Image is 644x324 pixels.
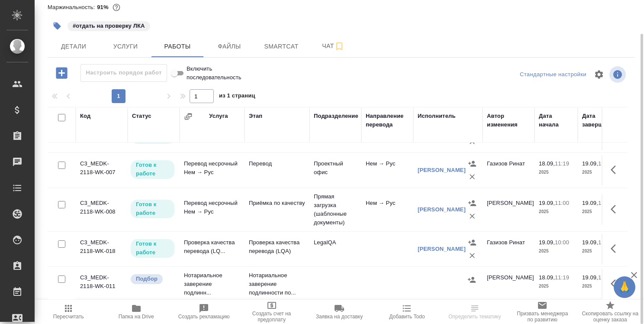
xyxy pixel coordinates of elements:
span: 🙏 [617,278,632,296]
td: Газизов Ринат [483,234,535,264]
div: split button [518,68,589,81]
button: Определить тематику [441,300,509,324]
button: Добавить Todo [373,300,441,324]
td: C3_MEDK-2118-WK-007 [76,155,128,185]
span: Папка на Drive [119,314,154,320]
span: Создать рекламацию [178,314,230,320]
td: C3_MEDK-2118-WK-018 [76,234,128,264]
span: Файлы [209,41,250,52]
td: LegalQA [309,234,361,264]
button: Назначить [466,157,479,170]
p: 12:00 [598,200,612,206]
p: 2025 [582,282,617,291]
p: 2025 [539,282,573,291]
p: 11:00 [598,239,612,246]
div: Исполнитель [418,112,456,120]
div: Дата завершения [582,112,617,129]
span: из 1 страниц [219,91,255,103]
div: Статус [132,112,151,120]
p: 19.09, [582,239,598,246]
p: Готов к работе [136,200,169,217]
p: 2025 [539,247,573,256]
div: Этап [249,112,262,120]
p: 18.09, [539,160,555,167]
a: [PERSON_NAME] [418,206,466,213]
span: Пересчитать [53,314,84,320]
p: 19.09, [539,200,555,206]
td: Нем → Рус [361,194,413,225]
span: Добавить Todo [389,314,425,320]
button: Папка на Drive [102,300,170,324]
p: Подбор [136,275,158,283]
p: Приёмка по качеству [249,199,305,207]
span: Детали [53,41,94,52]
div: Исполнитель может приступить к работе [130,238,175,259]
td: C3_MEDK-2118-WK-008 [76,194,128,225]
p: Нотариальное заверение подлинности по... [249,271,305,297]
button: Здесь прячутся важные кнопки [605,273,626,294]
p: Проверка качества перевода (LQA) [249,238,305,256]
p: 2025 [539,207,573,216]
td: Проектный офис [309,155,361,185]
button: Сгруппировать [184,112,193,121]
td: C3_MEDK-2118-WK-011 [76,269,128,299]
div: Услуга [209,112,228,120]
button: Добавить работу [50,64,74,82]
span: Определить тематику [448,314,501,320]
button: Назначить [465,273,478,286]
div: Автор изменения [487,112,530,129]
button: 319.09 RUB; [111,2,122,13]
button: Пересчитать [35,300,102,324]
div: Подразделение [314,112,358,120]
p: 19.09, [582,160,598,167]
button: Добавить тэг [48,16,67,36]
a: [PERSON_NAME] [418,246,466,252]
td: Нотариальное заверение подлинн... [180,267,245,301]
p: 2025 [582,247,617,256]
td: Прямая загрузка (шаблонные документы) [309,188,361,231]
button: Удалить [466,249,479,262]
td: Перевод несрочный Нем → Рус [180,155,245,185]
span: Настроить таблицу [589,64,609,85]
td: Перевод несрочный Нем → Рус [180,194,245,225]
button: Назначить [466,197,479,210]
td: Газизов Ринат [483,155,535,185]
p: 10:00 [598,160,612,167]
p: Перевод [249,159,305,168]
button: Назначить [466,236,479,249]
span: Smartcat [261,41,302,52]
p: 11:19 [555,274,569,281]
span: отдать на проверку ЛКА [67,22,151,29]
span: Посмотреть информацию [609,66,628,83]
p: 19.09, [582,200,598,206]
div: Дата начала [539,112,573,129]
p: 18.09, [539,274,555,281]
span: Призвать менеджера по развитию [514,311,571,323]
p: 10:00 [555,239,569,246]
p: 2025 [582,207,617,216]
span: Работы [157,41,198,52]
div: Код [80,112,90,120]
p: 11:19 [555,160,569,167]
p: Готов к работе [136,240,169,257]
div: Исполнитель может приступить к работе [130,159,175,180]
span: Заявка на доставку [316,314,363,320]
button: Создать счет на предоплату [238,300,305,324]
button: Удалить [466,170,479,183]
a: [PERSON_NAME] [418,167,466,173]
div: Направление перевода [366,112,409,129]
div: Можно подбирать исполнителей [130,273,175,285]
span: Включить последовательность [187,65,241,82]
span: Услуги [105,41,146,52]
div: Исполнитель может приступить к работе [130,199,175,219]
p: #отдать на проверку ЛКА [73,22,145,30]
button: Удалить [466,210,479,223]
span: Скопировать ссылку на оценку заказа [582,311,639,323]
p: Готов к работе [136,161,169,178]
td: Нем → Рус [361,155,413,185]
p: 2025 [582,168,617,177]
svg: Подписаться [334,41,345,52]
p: Маржинальность: [48,4,97,10]
button: Скопировать ссылку на оценку заказа [576,300,644,324]
p: 11:00 [555,200,569,206]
